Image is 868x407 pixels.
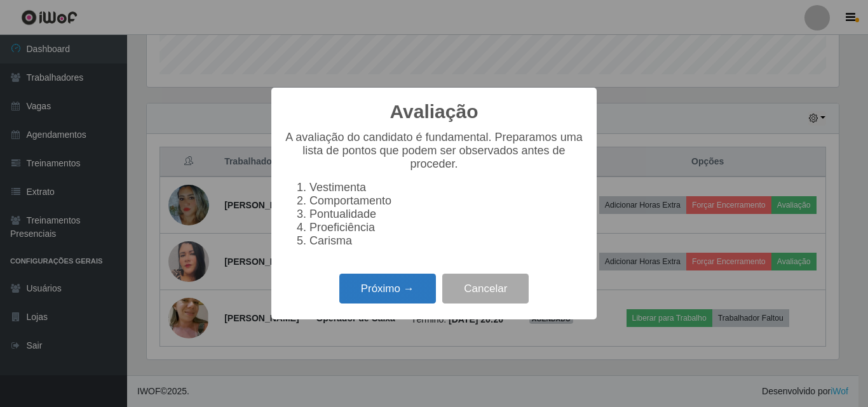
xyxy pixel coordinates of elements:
[309,181,584,194] li: Vestimenta
[390,100,478,123] h2: Avaliação
[284,131,584,171] p: A avaliação do candidato é fundamental. Preparamos uma lista de pontos que podem ser observados a...
[442,274,529,304] button: Cancelar
[309,194,584,208] li: Comportamento
[339,274,436,304] button: Próximo →
[309,221,584,234] li: Proeficiência
[309,234,584,248] li: Carisma
[309,208,584,221] li: Pontualidade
